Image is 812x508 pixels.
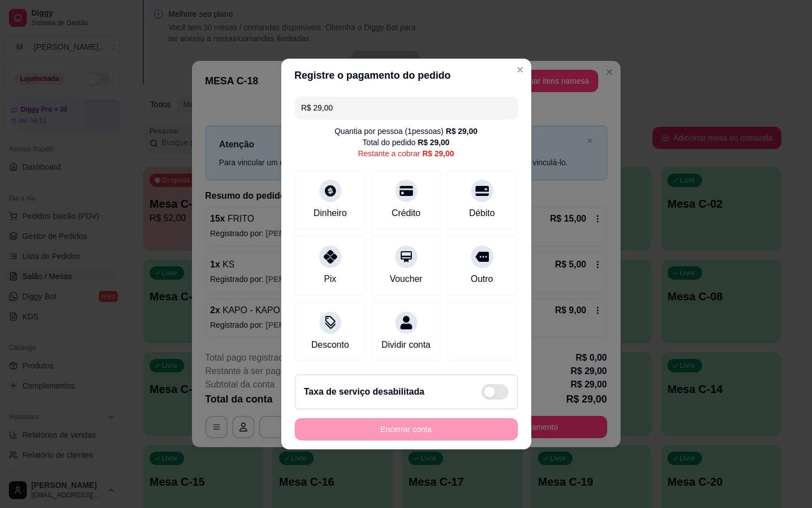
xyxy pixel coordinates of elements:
[446,126,478,137] div: R$ 29,00
[304,385,425,399] h2: Taxa de serviço desabilitada
[390,272,422,286] div: Voucher
[363,137,450,148] div: Total do pedido
[301,97,511,119] input: Ex.: hambúrguer de cordeiro
[418,137,450,148] div: R$ 29,00
[358,148,454,159] div: Restante a cobrar
[469,207,494,220] div: Débito
[334,126,477,137] div: Quantia por pessoa ( 1 pessoas)
[422,148,454,159] div: R$ 29,00
[311,338,349,352] div: Desconto
[281,59,531,92] header: Registre o pagamento do pedido
[381,338,430,352] div: Dividir conta
[392,207,421,220] div: Crédito
[470,272,493,286] div: Outro
[511,61,529,79] button: Close
[314,207,347,220] div: Dinheiro
[324,272,336,286] div: Pix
